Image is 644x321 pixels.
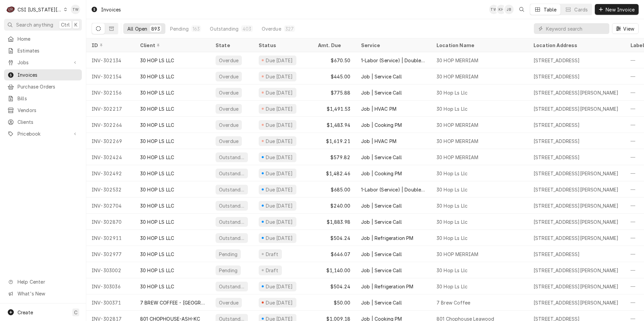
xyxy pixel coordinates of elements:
div: 403 [243,25,251,32]
div: Due [DATE] [265,73,294,80]
div: Outstanding [210,25,238,32]
button: Open search [516,4,527,15]
div: Client [140,42,203,49]
div: Job | Service Call [361,154,402,161]
div: Kyley Hunnicutt's Avatar [496,5,506,14]
div: [STREET_ADDRESS][PERSON_NAME] [534,283,619,290]
div: Overdue [262,25,281,32]
div: 7 BREW COFFEE - [GEOGRAPHIC_DATA] (1) [140,299,205,306]
a: Estimates [4,45,82,56]
div: $240.00 [313,198,356,214]
span: Home [18,35,78,42]
div: Joshua Bennett's Avatar [504,5,514,14]
div: $685.00 [313,181,356,198]
div: Due [DATE] [265,138,294,145]
div: Due [DATE] [265,235,294,242]
div: INV-302424 [86,149,135,165]
div: Job | HVAC PM [361,138,396,145]
div: [STREET_ADDRESS][PERSON_NAME] [534,299,619,306]
div: Job | HVAC PM [361,105,396,112]
div: $775.88 [313,84,356,101]
div: 30 Hop Ls Llc [437,89,468,96]
div: 1-Labor (Service) | Double | Incurred [361,57,426,64]
div: INV-302154 [86,68,135,84]
div: Outstanding [218,283,245,290]
div: State [216,42,248,49]
span: Help Center [18,278,78,285]
div: Outstanding [218,186,245,193]
div: Outstanding [218,154,245,161]
div: Tori Warrick's Avatar [71,5,80,14]
div: Job | Service Call [361,89,402,96]
div: Due [DATE] [265,121,294,129]
div: 30 HOP LS LLC [140,283,174,290]
div: Amt. Due [318,42,349,49]
div: INV-303036 [86,278,135,294]
div: INV-302134 [86,52,135,68]
div: [STREET_ADDRESS][PERSON_NAME] [534,170,619,177]
div: [STREET_ADDRESS][PERSON_NAME] [534,218,619,225]
div: Due [DATE] [265,218,294,225]
button: New Invoice [595,4,639,15]
div: Due [DATE] [265,154,294,161]
div: 30 HOP LS LLC [140,202,174,209]
div: 30 HOP MERRIAM [437,138,478,145]
div: 30 HOP LS LLC [140,235,174,242]
div: TW [71,5,80,14]
div: 30 Hop Ls Llc [437,235,468,242]
div: [STREET_ADDRESS] [534,154,580,161]
div: Pending [218,251,238,258]
div: Overdue [218,105,239,112]
a: Go to Pricebook [4,128,82,139]
div: Status [259,42,306,49]
div: 30 HOP LS LLC [140,170,174,177]
div: Outstanding [218,218,245,225]
div: $1,140.00 [313,262,356,278]
span: Bills [18,95,78,102]
div: Job | Cooking PM [361,170,402,177]
div: INV-300371 [86,294,135,311]
div: All Open [127,25,147,32]
div: 30 HOP LS LLC [140,89,174,96]
div: INV-302532 [86,181,135,198]
div: INV-302264 [86,117,135,133]
div: Job | Service Call [361,202,402,209]
a: Vendors [4,105,82,116]
span: New Invoice [604,6,636,13]
div: INV-302156 [86,84,135,101]
div: Job | Service Call [361,251,402,258]
a: Purchase Orders [4,81,82,92]
div: 30 Hop Ls Llc [437,218,468,225]
span: Purchase Orders [18,83,78,90]
div: Due [DATE] [265,202,294,209]
a: Go to Jobs [4,57,82,68]
span: Jobs [18,59,68,66]
div: KH [496,5,506,14]
div: 30 HOP LS LLC [140,105,174,112]
div: [STREET_ADDRESS][PERSON_NAME] [534,267,619,274]
div: [STREET_ADDRESS] [534,73,580,80]
div: Draft [265,267,279,274]
div: Job | Service Call [361,267,402,274]
span: Invoices [18,71,78,78]
div: 30 Hop Ls Llc [437,202,468,209]
div: Due [DATE] [265,89,294,96]
span: What's New [18,290,78,297]
div: 30 HOP LS LLC [140,73,174,80]
div: Tori Warrick's Avatar [489,5,498,14]
div: Overdue [218,89,239,96]
div: 163 [193,25,200,32]
div: Due [DATE] [265,186,294,193]
span: View [622,25,636,32]
span: C [74,309,77,316]
a: Invoices [4,69,82,80]
div: [STREET_ADDRESS][PERSON_NAME] [534,235,619,242]
div: Location Address [534,42,618,49]
span: Ctrl [61,21,70,28]
div: Job | Service Call [361,218,402,225]
span: K [74,21,77,28]
div: INV-302977 [86,246,135,262]
div: [STREET_ADDRESS] [534,251,580,258]
a: Bills [4,93,82,104]
div: INV-302269 [86,133,135,149]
